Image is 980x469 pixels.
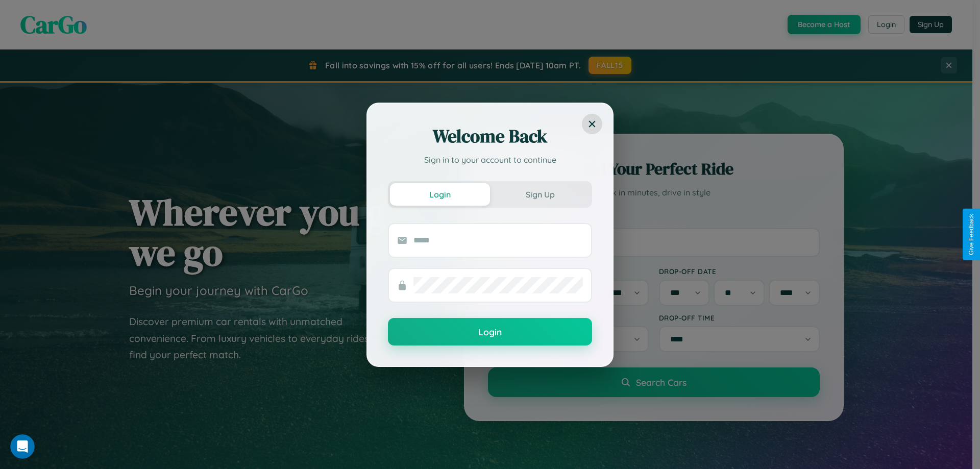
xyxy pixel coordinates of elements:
[388,124,592,149] h2: Welcome Back
[390,183,490,206] button: Login
[388,318,592,345] button: Login
[388,154,592,166] p: Sign in to your account to continue
[490,183,590,206] button: Sign Up
[10,434,35,459] iframe: Intercom live chat
[968,214,975,255] div: Give Feedback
